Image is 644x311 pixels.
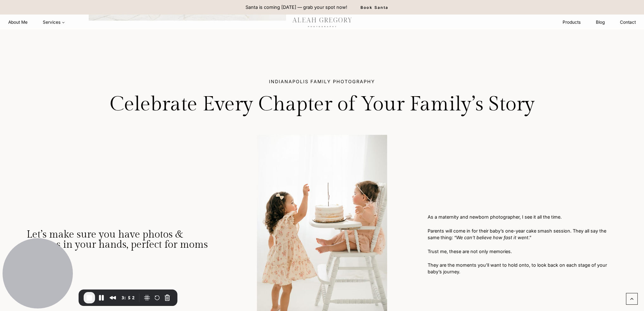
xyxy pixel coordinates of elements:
a: Contact [612,16,643,28]
nav: Secondary Navigation [555,16,643,28]
p: Santa is coming [DATE] — grab your spot now! [245,4,347,11]
nav: Primary Navigation [1,16,73,28]
p: As a maternity and newborn photographer, I see it all the time. Parents will come in for their ba... [428,214,618,275]
a: Products [555,16,588,28]
p: Let’s make sure you have photos & albums in your hands, perfect for moms like you. [27,229,217,260]
a: Scroll to top [626,293,638,305]
a: Blog [588,16,612,28]
p: Celebrate Every Chapter of Your Family’s Story [27,94,618,125]
h2: Indianapolis family Photography [27,79,618,92]
button: Child menu of Services [35,16,73,28]
img: aleah gregory logo [284,15,360,29]
a: About Me [1,16,35,28]
em: We can’t believe how fast it went [456,235,528,240]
